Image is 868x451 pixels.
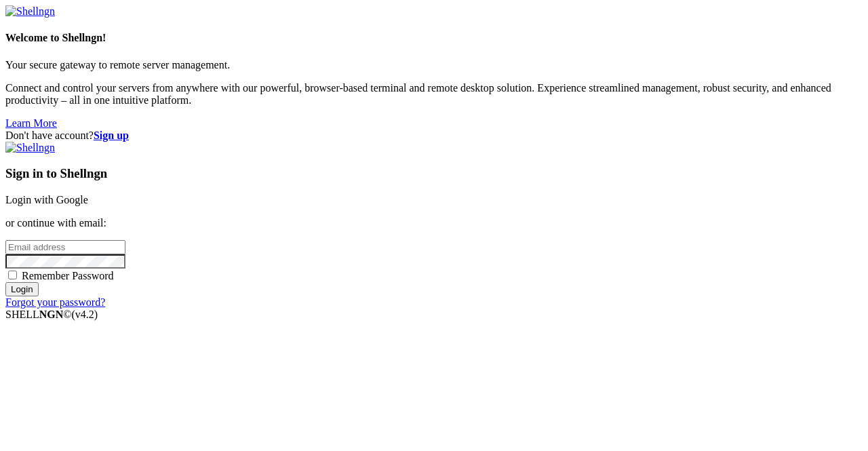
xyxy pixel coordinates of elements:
input: Login [5,282,39,296]
input: Email address [5,240,125,254]
input: Remember Password [8,271,17,279]
span: SHELL © [5,309,98,320]
p: Connect and control your servers from anywhere with our powerful, browser-based terminal and remo... [5,82,863,106]
h3: Sign in to Shellngn [5,166,863,181]
h4: Welcome to Shellngn! [5,32,863,44]
p: Your secure gateway to remote server management. [5,59,863,71]
a: Sign up [94,130,129,141]
a: Forgot your password? [5,296,105,308]
span: 4.2.0 [72,309,98,320]
img: Shellngn [5,142,55,154]
a: Login with Google [5,194,88,205]
img: Shellngn [5,5,55,18]
span: Remember Password [22,270,114,281]
div: Don't have account? [5,130,863,142]
p: or continue with email: [5,217,863,229]
a: Learn More [5,117,57,129]
b: NGN [39,309,64,320]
